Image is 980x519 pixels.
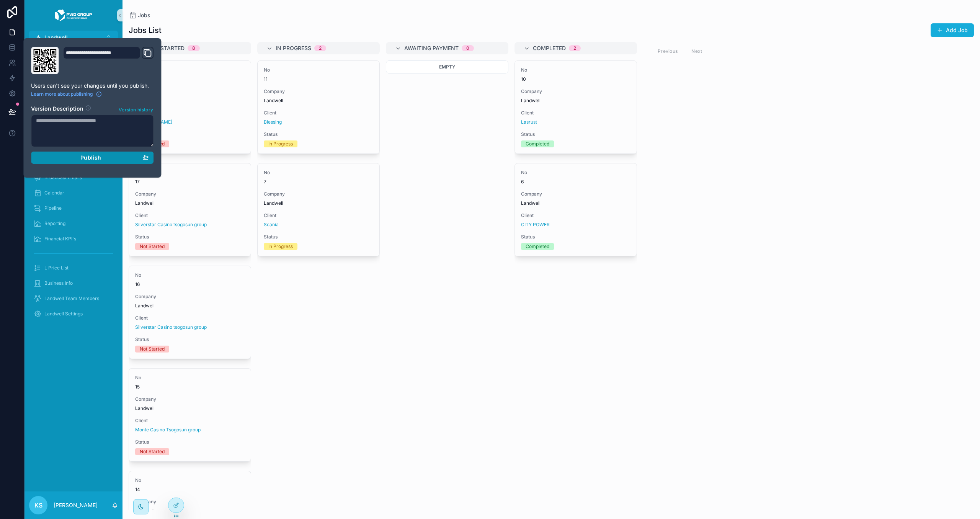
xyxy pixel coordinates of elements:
span: Client [521,212,630,219]
span: 17 [135,179,245,185]
span: Landwell [135,405,155,411]
span: Empty [439,64,455,70]
span: Blessing [264,119,282,125]
span: No [135,67,245,73]
span: Company [135,88,245,95]
a: Financial KPI's [29,232,118,246]
a: Scania [264,222,279,228]
span: Company [521,191,630,197]
span: Company [521,88,630,95]
div: In Progress [268,140,293,147]
span: Company [264,191,373,197]
div: Completed [526,140,549,147]
img: App logo [54,9,93,21]
span: 18 [135,76,245,82]
a: Business Info [29,276,118,290]
a: No11CompanyLandwellClientBlessingStatusIn Progress [257,60,380,154]
span: Company [135,294,245,300]
h2: Version Description [31,105,83,113]
span: No [264,67,373,73]
span: KS [34,501,42,510]
a: No16CompanyLandwellClientSilverstar Casino tsogosun groupStatusNot Started [129,266,251,359]
span: Company [264,88,373,95]
a: Pipeline [29,201,118,215]
span: Landwell [135,200,155,206]
p: [PERSON_NAME] [54,501,98,509]
a: L Price List [29,261,118,275]
span: Company [135,396,245,402]
a: No15CompanyLandwellClientMonte Casino Tsogosun groupStatusNot Started [129,368,251,462]
span: Company [135,499,245,505]
span: Landwell [264,200,283,206]
a: CITY POWER [521,222,550,228]
span: No [521,170,630,176]
div: 2 [319,45,322,51]
span: Client [521,110,630,116]
span: Reporting [44,220,65,227]
span: Status [264,131,373,137]
span: Calendar [44,190,64,196]
span: Broadcast Emails [44,175,82,181]
button: Add Job [931,23,974,37]
a: No10CompanyLandwellClientLasrustStatusCompleted [514,60,637,154]
a: Silverstar Casino tsogosun group [135,324,207,330]
a: Landwell Settings [29,307,118,321]
span: Financial KPI's [44,236,76,242]
span: Silverstar Casino tsogosun group [135,222,207,228]
span: Learn more about publishing [31,91,93,97]
span: Landwell Settings [44,311,83,317]
a: Monte Casino Tsogosun group [135,427,201,433]
button: Select Button [29,31,118,44]
span: Client [135,212,245,219]
span: Status [135,439,245,445]
span: Client [264,212,373,219]
span: No [135,272,245,278]
span: L Price List [44,265,69,271]
a: No7CompanyLandwellClientScaniaStatusIn Progress [257,163,380,256]
span: 16 [135,281,245,287]
a: No18CompanyLandwellClient[PERSON_NAME]StatusNot Started [129,60,251,154]
span: Landwell [135,303,155,309]
span: Client [135,315,245,321]
a: Broadcast Emails [29,171,118,184]
div: 2 [573,45,576,51]
div: 8 [192,45,195,51]
span: Status [521,131,630,137]
a: No6CompanyLandwellClientCITY POWERStatusCompleted [514,163,637,256]
span: In Progress [276,44,311,52]
span: Company [135,191,245,197]
a: Lasrust [521,119,537,125]
a: Learn more about publishing [31,91,102,97]
span: 11 [264,76,373,82]
div: Domain and Custom Link [63,47,154,74]
span: Client [264,110,373,116]
span: Status [521,234,630,240]
span: No [521,67,630,73]
span: Client [135,418,245,424]
div: Not Started [140,448,165,455]
span: 6 [521,179,630,185]
div: Completed [526,243,549,250]
button: Version history [118,105,154,113]
span: 7 [264,179,373,185]
span: Status [135,131,245,137]
div: scrollable content [24,44,122,331]
span: Status [135,336,245,343]
span: No [135,375,245,381]
span: Landwell [44,34,68,41]
div: In Progress [268,243,293,250]
span: 10 [521,76,630,82]
span: No [135,170,245,176]
span: Jobs [138,11,150,19]
p: Users can't see your changes until you publish. [31,82,154,90]
span: Awaiting Payment [404,44,459,52]
a: Landwell Team Members [29,292,118,305]
span: Client [135,110,245,116]
span: No [264,170,373,176]
span: 15 [135,384,245,390]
